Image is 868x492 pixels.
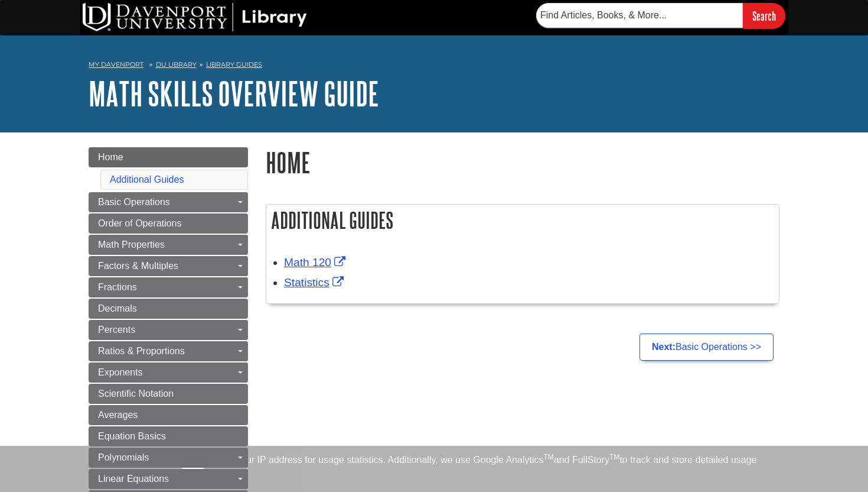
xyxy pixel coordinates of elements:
a: Math Skills Overview Guide [89,75,379,112]
span: Exponents [98,367,143,377]
a: Equation Basics [89,426,248,446]
span: Decimals [98,303,137,313]
div: This site uses cookies and records your IP address for usage statistics. Additionally, we use Goo... [89,453,779,485]
input: Find Articles, Books, & More... [536,3,743,28]
a: Home [89,147,248,167]
a: My Davenport [89,60,143,70]
a: Link opens in new window [284,256,348,268]
span: Equation Basics [98,431,166,441]
h2: Additional Guides [266,205,779,236]
a: Next:Basic Operations >> [639,334,774,361]
a: Additional Guides [110,174,184,184]
a: Library Guides [206,60,262,69]
a: Factors & Multiples [89,256,248,276]
span: Order of Operations [98,218,181,228]
a: Linear Equations [89,469,248,489]
img: DU Library [83,3,307,31]
a: Scientific Notation [89,384,248,404]
form: Searches DU Library's articles, books, and more [536,3,785,28]
input: Search [743,3,785,28]
a: Basic Operations [89,192,248,212]
a: DU Library [156,60,197,69]
span: Percents [98,325,135,335]
a: Exponents [89,362,248,383]
span: Averages [98,410,138,420]
sup: TM [609,453,619,461]
nav: breadcrumb [89,57,779,76]
span: Math Properties [98,239,165,250]
span: Scientific Notation [98,389,174,399]
span: Home [98,152,123,162]
sup: TM [543,453,553,461]
a: Math Properties [89,235,248,255]
h1: Home [266,147,779,177]
a: Polynomials [89,448,248,468]
span: Basic Operations [98,197,170,207]
a: Percents [89,320,248,340]
a: Ratios & Proportions [89,341,248,361]
a: Link opens in new window [284,276,347,289]
span: Linear Equations [98,474,169,484]
span: Factors & Multiples [98,261,178,271]
a: Order of Operations [89,213,248,234]
span: Ratios & Proportions [98,346,185,356]
span: Polynomials [98,452,149,462]
a: Averages [89,405,248,425]
strong: Next: [652,342,676,352]
a: Decimals [89,299,248,319]
span: Fractions [98,282,137,292]
a: Fractions [89,277,248,297]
